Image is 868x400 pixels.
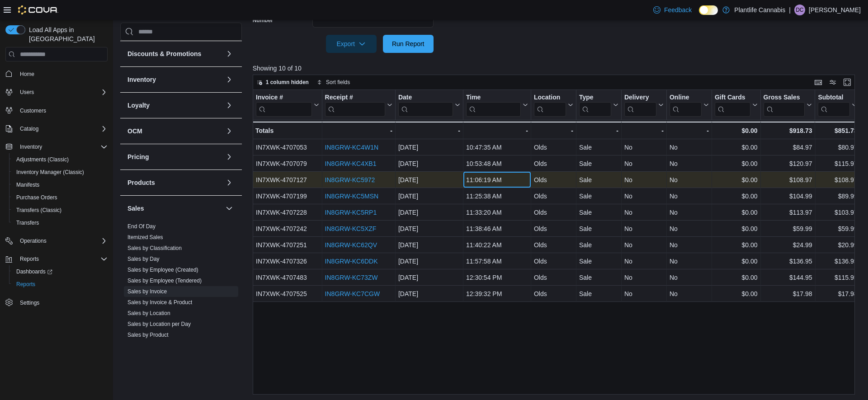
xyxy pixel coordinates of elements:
[715,94,750,117] div: Gift Card Sales
[325,241,377,249] a: IN8GRW-KC62QV
[398,142,460,153] div: [DATE]
[398,94,460,117] button: Date
[16,254,108,264] span: Reports
[534,142,573,153] div: Olds
[256,223,319,234] div: IN7XWK-4707242
[789,5,791,15] p: |
[2,67,111,80] button: Home
[579,240,618,250] div: Sale
[579,94,618,117] button: Type
[818,223,857,234] div: $59.99
[224,74,235,85] button: Inventory
[818,94,857,117] button: Subtotal
[624,272,664,283] div: No
[466,125,528,136] div: -
[670,207,709,218] div: No
[127,331,169,339] span: Sales by Product
[5,63,108,333] nav: Complex example
[9,204,111,216] button: Transfers (Classic)
[715,288,758,299] div: $0.00
[127,127,142,136] h3: OCM
[9,278,111,291] button: Reports
[579,223,618,234] div: Sale
[715,191,758,202] div: $0.00
[9,216,111,229] button: Transfers
[9,153,111,166] button: Adjustments (Classic)
[794,5,805,15] div: Donna Chapman
[127,277,202,284] span: Sales by Employee (Tendered)
[127,178,155,187] h3: Products
[224,177,235,188] button: Products
[13,192,61,203] a: Purchase Orders
[13,167,88,178] a: Inventory Manager (Classic)
[763,256,812,267] div: $136.95
[13,266,108,277] span: Dashboards
[256,94,312,102] div: Invoice #
[9,166,111,179] button: Inventory Manager (Classic)
[325,94,385,102] div: Receipt #
[796,5,803,15] span: DC
[224,100,235,111] button: Loyalty
[13,217,108,228] span: Transfers
[127,75,222,84] button: Inventory
[579,272,618,283] div: Sale
[20,107,46,114] span: Customers
[16,105,108,116] span: Customers
[127,234,163,241] span: Itemized Sales
[9,179,111,191] button: Manifests
[16,68,108,79] span: Home
[325,160,376,167] a: IN8GRW-KC4XB1
[127,299,192,306] a: Sales by Invoice & Product
[16,297,108,308] span: Settings
[670,94,709,117] button: Online
[466,94,528,117] button: Time
[127,320,191,328] span: Sales by Location per Day
[715,256,758,267] div: $0.00
[650,1,695,19] a: Feedback
[466,94,521,102] div: Time
[624,142,664,153] div: No
[16,268,52,275] span: Dashboards
[534,125,573,136] div: -
[579,207,618,218] div: Sale
[534,272,573,283] div: Olds
[127,223,156,230] span: End Of Day
[624,174,664,185] div: No
[13,179,108,190] span: Manifests
[579,158,618,169] div: Sale
[224,48,235,59] button: Discounts & Promotions
[466,240,528,250] div: 11:40:22 AM
[624,288,664,299] div: No
[670,288,709,299] div: No
[763,125,812,136] div: $918.73
[398,240,460,250] div: [DATE]
[325,290,380,297] a: IN8GRW-KC7CGW
[16,207,61,214] span: Transfers (Classic)
[534,240,573,250] div: Olds
[256,142,319,153] div: IN7XWK-4707053
[818,272,857,283] div: $115.95
[326,79,350,86] span: Sort fields
[16,297,43,308] a: Settings
[715,94,758,117] button: Gift Cards
[127,310,170,317] span: Sales by Location
[127,204,222,213] button: Sales
[16,235,50,246] button: Operations
[127,255,160,263] span: Sales by Day
[466,174,528,185] div: 11:06:19 AM
[818,94,850,102] div: Subtotal
[16,235,108,246] span: Operations
[670,125,709,136] div: -
[326,35,377,53] button: Export
[127,288,167,295] a: Sales by Invoice
[715,158,758,169] div: $0.00
[256,94,312,117] div: Invoice #
[624,191,664,202] div: No
[715,94,750,102] div: Gift Cards
[398,272,460,283] div: [DATE]
[127,266,198,273] span: Sales by Employee (Created)
[224,151,235,162] button: Pricing
[325,144,378,151] a: IN8GRW-KC4W1N
[16,219,39,226] span: Transfers
[331,35,371,53] span: Export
